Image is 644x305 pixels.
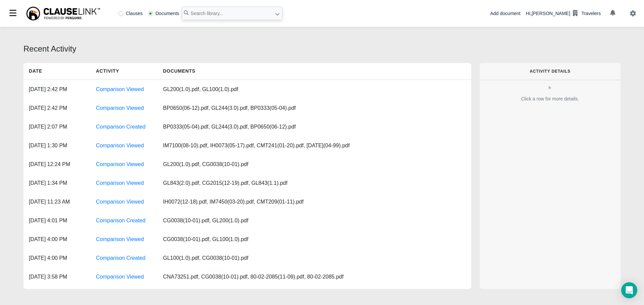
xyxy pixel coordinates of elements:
div: [DATE] 11:23 AM [23,193,91,211]
h6: Activity Details [490,69,610,74]
div: [DATE] 2:42 PM [23,99,91,118]
a: Comparison Viewed [96,236,144,242]
div: CG0038(10-01).pdf, GL200(1.0).pdf [158,211,292,230]
img: ClauseLink [25,6,101,21]
a: Comparison Viewed [96,161,144,167]
div: IM7100(08-10).pdf, IH0073(05-17).pdf, CMT241(01-20).pdf, [DATE](04-99).pdf [158,136,355,155]
div: [DATE] 4:00 PM [23,249,91,268]
label: Documents [148,11,179,16]
div: IH0072(12-18).pdf, IM7450(03-20).pdf, CMT209(01-11).pdf [158,193,309,211]
a: Comparison Viewed [96,105,144,111]
div: CG0038(10-01).pdf, GL100(1.0).pdf [158,230,292,249]
div: [DATE] 4:01 PM [23,211,91,230]
div: Travelers [581,10,601,17]
a: Comparison Viewed [96,199,144,205]
a: Comparison Created [96,255,146,261]
div: [DATE] 3:58 PM [23,268,91,286]
div: Recent Activity [23,43,621,55]
a: Comparison Viewed [96,143,144,148]
div: Open Intercom Messenger [621,282,637,298]
div: Add document [490,10,520,17]
div: BP0333(05-04).pdf, GL244(3.0).pdf, BP0650(06-12).pdf [158,118,301,136]
div: BP0650(06-12).pdf, GL244(3.0).pdf, BP0333(05-04).pdf [158,99,301,118]
div: Click a row for more details. [485,95,615,102]
div: [DATE] 4:00 PM [23,230,91,249]
label: Clauses [118,11,143,16]
a: Comparison Viewed [96,86,144,92]
a: Comparison Viewed [96,274,144,280]
a: Comparison Created [96,124,146,130]
h5: Activity [91,63,158,79]
div: CNA73251.pdf, CG0038(10-01).pdf, 80-02-2085.pdf, 80-02-2085(11-09).pdf [158,286,349,305]
div: [DATE] 1:34 PM [23,174,91,193]
div: GL200(1.0).pdf, CG0038(10-01).pdf [158,155,292,174]
div: [DATE] 3:57 PM [23,286,91,305]
div: [DATE] 12:24 PM [23,155,91,174]
a: Comparison Viewed [96,180,144,186]
div: GL100(1.0).pdf, CG0038(10-01).pdf [158,249,292,268]
h5: Documents [158,63,292,79]
div: CNA73251.pdf, CG0038(10-01).pdf, 80-02-2085(11-09).pdf, 80-02-2085.pdf [158,268,349,286]
a: Comparison Created [96,218,146,223]
div: GL843(2.0).pdf, CG2015(12-19).pdf, GL843(1.1).pdf [158,174,293,193]
div: [DATE] 1:30 PM [23,136,91,155]
div: [DATE] 2:42 PM [23,80,91,99]
h5: Date [23,63,91,79]
div: GL200(1.0).pdf, GL100(1.0).pdf [158,80,292,99]
div: Hi, [PERSON_NAME] [526,8,601,19]
input: Search library... [182,7,282,20]
div: [DATE] 2:07 PM [23,118,91,136]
